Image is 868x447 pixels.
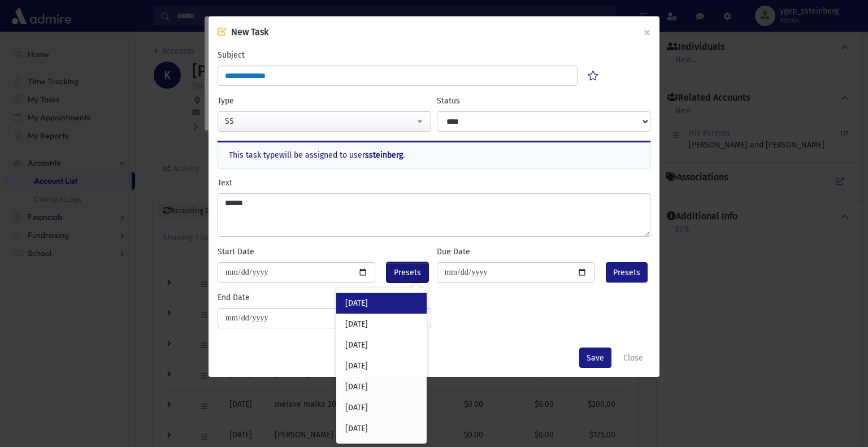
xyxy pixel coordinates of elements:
[225,115,415,127] div: SS
[394,267,421,279] span: Presets
[218,141,650,168] div: This task type
[387,262,428,283] button: Presets
[279,150,405,160] span: will be assigned to user .
[218,246,254,258] label: Start Date
[635,16,659,48] button: ×
[579,348,611,368] button: Save
[218,292,250,303] label: End Date
[336,355,427,376] div: [DATE]
[365,150,403,160] b: ssteinberg
[218,49,245,61] label: Subject
[336,376,427,397] div: [DATE]
[437,95,460,107] label: Status
[336,418,427,439] div: [DATE]
[336,397,427,418] div: [DATE]
[616,348,650,368] button: Close
[231,27,268,37] span: New Task
[606,262,648,283] button: Presets
[336,293,427,314] div: [DATE]
[218,177,232,189] label: Text
[218,111,431,132] button: SS
[336,314,427,335] div: [DATE]
[613,267,640,279] span: Presets
[336,335,427,355] div: [DATE]
[218,95,234,107] label: Type
[437,246,470,258] label: Due Date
